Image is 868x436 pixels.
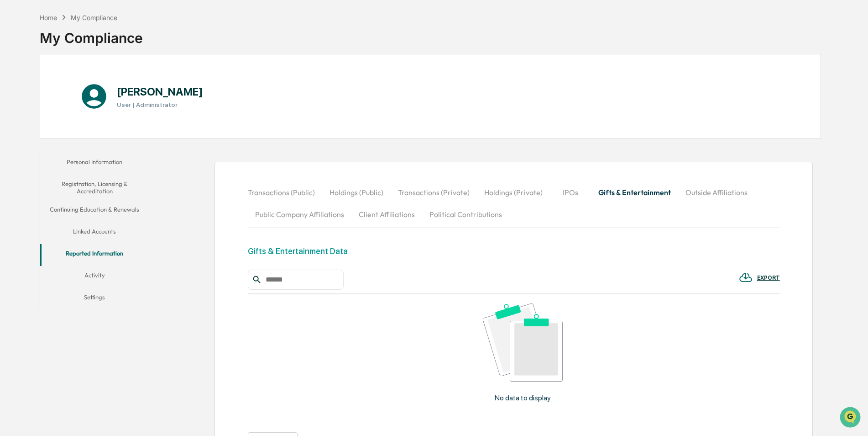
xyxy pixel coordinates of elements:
a: Powered byPylon [64,154,110,162]
div: Start new chat [31,70,150,79]
div: 🗄️ [66,116,73,123]
img: No data [483,303,563,382]
button: Public Company Affiliations [248,203,351,225]
div: We're available if you need us! [31,79,115,86]
span: Data Lookup [18,133,58,142]
button: Personal Information [40,153,149,175]
h3: User | Administrator [117,101,203,108]
img: 1746055101610-c473b297-6a78-478c-a979-82029cc54cd1 [9,70,26,86]
div: 🖐️ [9,116,16,123]
iframe: Open customer support [839,406,863,431]
button: Linked Accounts [40,222,149,244]
input: Clear [24,42,151,51]
button: Transactions (Public) [248,181,322,203]
a: 🖐️Preclearance [5,112,63,128]
div: My Compliance [40,22,143,46]
div: secondary tabs example [248,181,780,225]
span: Pylon [91,155,110,162]
button: Activity [40,266,149,288]
button: Outside Affiliations [678,181,755,203]
img: EXPORT [739,271,753,284]
div: 🔎 [9,133,16,141]
button: Registration, Licensing & Accreditation [40,175,149,201]
span: Preclearance [18,115,59,124]
h1: [PERSON_NAME] [117,85,203,98]
button: IPOs [550,181,591,203]
button: Start new chat [155,73,166,84]
div: EXPORT [757,275,780,281]
button: Reported Information [40,244,149,266]
div: secondary tabs example [40,153,149,310]
div: Gifts & Entertainment Data [248,246,348,256]
button: Continuing Education & Renewals [40,200,149,222]
div: My Compliance [71,14,117,21]
button: Holdings (Private) [477,181,550,203]
a: 🔎Data Lookup [5,129,61,145]
button: Settings [40,288,149,310]
p: No data to display [495,393,551,402]
button: Political Contributions [422,203,509,225]
button: Holdings (Public) [322,181,391,203]
div: Home [40,14,57,21]
a: 🗄️Attestations [63,112,117,128]
button: Client Affiliations [351,203,422,225]
button: Transactions (Private) [391,181,477,203]
span: Attestations [75,115,113,124]
p: How can we help? [9,19,166,34]
button: Gifts & Entertainment [591,181,678,203]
